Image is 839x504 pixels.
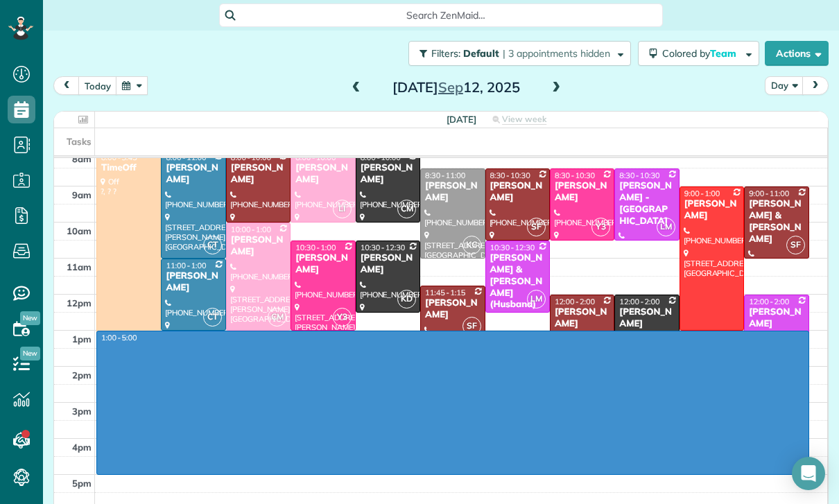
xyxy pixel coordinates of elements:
[765,76,804,95] button: Day
[333,200,352,218] span: LI
[555,297,595,306] span: 12:00 - 2:00
[295,162,351,186] div: [PERSON_NAME]
[463,47,500,60] span: Default
[424,297,481,321] div: [PERSON_NAME]
[438,78,463,96] span: Sep
[53,76,80,95] button: prev
[619,180,675,227] div: [PERSON_NAME] - [GEOGRAPHIC_DATA]
[72,153,92,164] span: 8am
[360,252,416,276] div: [PERSON_NAME]
[710,47,738,60] span: Team
[425,288,465,297] span: 11:45 - 1:15
[619,306,675,330] div: [PERSON_NAME]
[101,153,137,162] span: 8:00 - 3:45
[748,306,804,330] div: [PERSON_NAME]
[749,297,789,306] span: 12:00 - 2:00
[462,236,481,254] span: KC
[462,317,481,336] span: SF
[401,41,631,66] a: Filters: Default | 3 appointments hidden
[490,252,546,311] div: [PERSON_NAME] & [PERSON_NAME] (Husband)
[749,189,789,198] span: 9:00 - 11:00
[765,41,829,66] button: Actions
[72,478,92,489] span: 5pm
[231,225,271,234] span: 10:00 - 1:00
[72,333,92,345] span: 1pm
[684,189,720,198] span: 9:00 - 1:00
[527,290,546,309] span: LM
[295,243,336,252] span: 10:30 - 1:00
[490,243,535,252] span: 10:30 - 12:30
[502,114,546,125] span: View week
[555,171,595,180] span: 8:30 - 10:30
[67,261,92,272] span: 11am
[424,180,481,204] div: [PERSON_NAME]
[333,308,352,327] span: Y3
[203,236,222,254] span: CT
[360,162,416,186] div: [PERSON_NAME]
[72,189,92,200] span: 9am
[786,236,805,254] span: SF
[67,297,92,309] span: 12pm
[203,308,222,327] span: CT
[370,80,543,95] h2: [DATE] 12, 2025
[447,114,476,125] span: [DATE]
[268,308,286,327] span: CM
[591,218,610,236] span: Y3
[20,347,40,360] span: New
[20,311,40,325] span: New
[67,136,92,147] span: Tasks
[527,218,546,236] span: SF
[748,198,804,245] div: [PERSON_NAME] & [PERSON_NAME]
[67,225,92,236] span: 10am
[408,41,631,66] button: Filters: Default | 3 appointments hidden
[792,457,825,490] div: Open Intercom Messenger
[361,243,406,252] span: 10:30 - 12:30
[490,171,530,180] span: 8:30 - 10:30
[397,290,416,309] span: KD
[166,261,206,270] span: 11:00 - 1:00
[490,180,546,204] div: [PERSON_NAME]
[662,47,741,60] span: Colored by
[619,297,659,306] span: 12:00 - 2:00
[657,218,675,236] span: LM
[72,406,92,417] span: 3pm
[230,162,286,186] div: [PERSON_NAME]
[425,171,465,180] span: 8:30 - 11:00
[638,41,759,66] button: Colored byTeam
[554,306,610,330] div: [PERSON_NAME]
[295,252,351,276] div: [PERSON_NAME]
[802,76,829,95] button: next
[165,162,221,186] div: [PERSON_NAME]
[554,180,610,204] div: [PERSON_NAME]
[684,198,740,222] div: [PERSON_NAME]
[165,270,221,294] div: [PERSON_NAME]
[101,162,157,174] div: TimeOff
[397,200,416,218] span: CM
[230,234,286,258] div: [PERSON_NAME]
[431,47,460,60] span: Filters:
[72,370,92,381] span: 2pm
[78,76,117,95] button: today
[72,442,92,453] span: 4pm
[503,47,610,60] span: | 3 appointments hidden
[619,171,659,180] span: 8:30 - 10:30
[101,333,137,342] span: 1:00 - 5:00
